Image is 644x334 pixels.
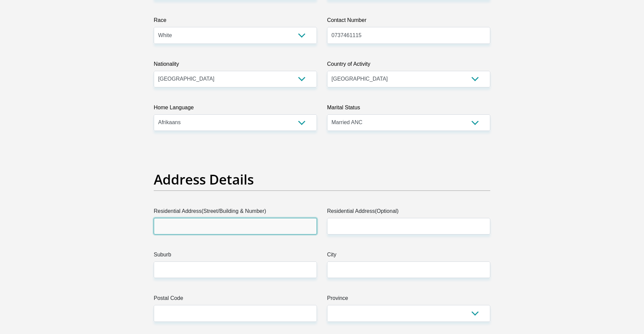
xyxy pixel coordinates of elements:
input: Valid residential address [154,218,317,234]
label: Postal Code [154,294,317,305]
label: Nationality [154,60,317,71]
label: Home Language [154,104,317,114]
label: Contact Number [327,16,490,27]
label: Suburb [154,251,317,261]
label: City [327,251,490,261]
input: Postal Code [154,305,317,322]
label: Marital Status [327,104,490,114]
label: Province [327,294,490,305]
label: Country of Activity [327,60,490,71]
input: Contact Number [327,27,490,44]
input: City [327,261,490,278]
label: Residential Address(Street/Building & Number) [154,207,317,218]
label: Race [154,16,317,27]
h2: Address Details [154,171,490,188]
select: Please Select a Province [327,305,490,322]
input: Address line 2 (Optional) [327,218,490,234]
input: Suburb [154,261,317,278]
label: Residential Address(Optional) [327,207,490,218]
